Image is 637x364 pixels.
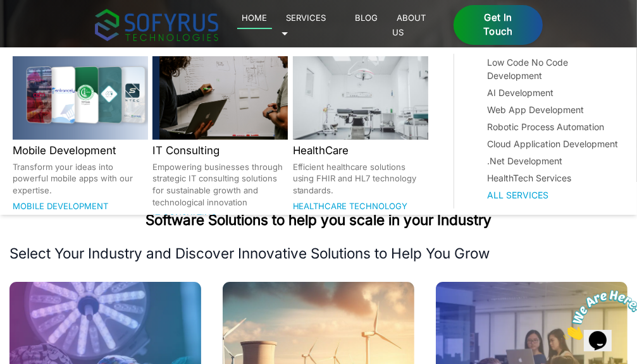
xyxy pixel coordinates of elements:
a: Web App Development [488,103,620,116]
h2: Software Solutions to help you scale in your Industry [9,210,628,229]
h2: IT Consulting [152,142,288,159]
a: Healthcare Technology Consulting [293,201,408,226]
p: Efficient healthcare solutions using FHIR and HL7 technology standards. [293,161,428,197]
p: Transform your ideas into powerful mobile apps with our expertise. [13,161,148,197]
a: Services 🞃 [281,10,326,39]
a: Get in Touch [454,5,542,45]
a: HealthTech Services [488,171,620,185]
h2: Mobile Development [13,142,148,159]
a: .Net Development [488,154,620,167]
a: IT Consulting [152,212,217,222]
p: Select Your Industry and Discover Innovative Solutions to Help You Grow [9,244,628,263]
a: Blog [350,10,383,25]
img: sofyrus [95,9,218,41]
a: About Us [392,10,426,39]
iframe: chat widget [559,285,637,345]
h2: HealthCare [293,142,428,159]
a: Robotic Process Automation [488,120,620,133]
a: Mobile Development [13,201,108,211]
a: Cloud Application Development [488,137,620,150]
a: All Services [488,188,620,202]
p: Empowering businesses through strategic IT consulting solutions for sustainable growth and techno... [152,161,288,209]
a: Low Code No Code Development [488,56,620,82]
a: Home [237,10,272,29]
img: Chat attention grabber [5,5,83,55]
a: AI Development [488,86,620,99]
